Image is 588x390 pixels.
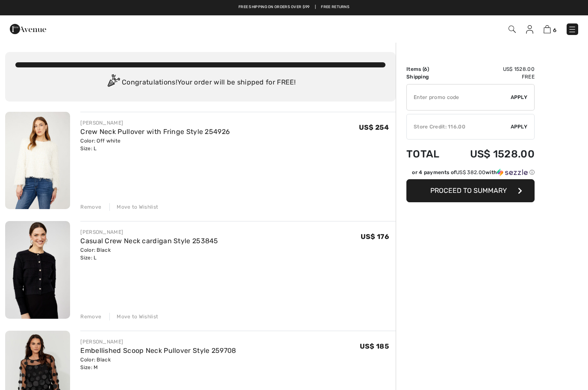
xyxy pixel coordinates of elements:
div: or 4 payments ofUS$ 382.00withSezzle Click to learn more about Sezzle [406,169,535,179]
span: 6 [553,27,556,33]
span: US$ 382.00 [456,169,485,175]
div: [PERSON_NAME] [80,338,236,346]
img: Crew Neck Pullover with Fringe Style 254926 [5,112,70,209]
div: Congratulations! Your order will be shipped for FREE! [15,74,385,91]
a: 6 [544,24,556,34]
img: 1ère Avenue [10,20,46,38]
span: US$ 176 [361,233,389,241]
div: or 4 payments of with [412,169,535,176]
span: US$ 254 [359,123,389,131]
div: Color: Black Size: M [80,356,236,371]
td: US$ 1528.00 [450,140,535,169]
div: Move to Wishlist [109,313,158,320]
div: Store Credit: 116.00 [407,123,511,131]
a: Casual Crew Neck cardigan Style 253845 [80,237,218,245]
img: Menu [568,25,576,34]
img: Sezzle [497,169,528,176]
div: [PERSON_NAME] [80,119,230,127]
td: US$ 1528.00 [450,65,535,73]
div: Move to Wishlist [109,203,158,211]
div: Color: Black Size: L [80,246,218,262]
a: Free Returns [321,4,350,10]
img: Shopping Bag [544,25,551,33]
div: Remove [80,203,101,211]
span: US$ 185 [360,342,389,350]
a: Crew Neck Pullover with Fringe Style 254926 [80,128,230,136]
input: Promo code [407,84,511,110]
td: Free [450,73,535,81]
span: Proceed to Summary [430,186,507,195]
img: Congratulation2.svg [105,74,122,91]
td: Shipping [406,73,450,81]
img: Casual Crew Neck cardigan Style 253845 [5,221,70,319]
a: 1ère Avenue [10,24,46,32]
span: 6 [424,66,427,72]
a: Embellished Scoop Neck Pullover Style 259708 [80,346,236,355]
td: Total [406,140,450,169]
a: Free shipping on orders over $99 [238,4,310,10]
div: [PERSON_NAME] [80,228,218,236]
span: Apply [511,93,528,101]
span: | [315,4,316,10]
img: My Info [526,25,533,34]
span: Apply [511,123,528,131]
img: Search [509,26,516,33]
td: Items ( ) [406,65,450,73]
div: Color: Off white Size: L [80,137,230,152]
button: Proceed to Summary [406,179,535,202]
div: Remove [80,313,101,320]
